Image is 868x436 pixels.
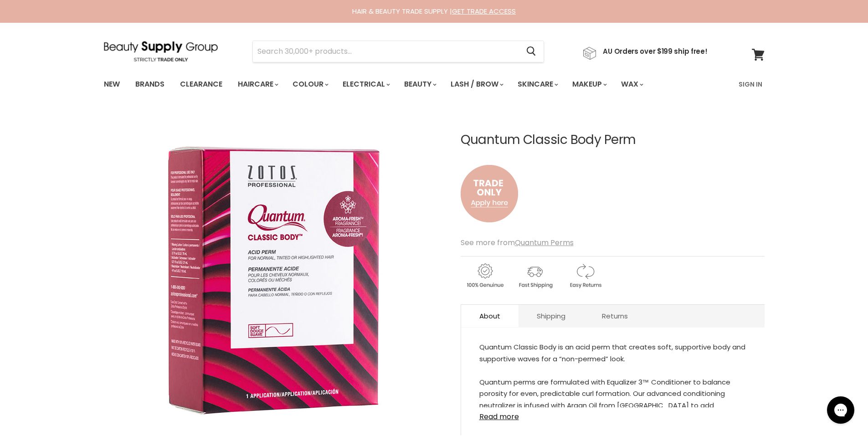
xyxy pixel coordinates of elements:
a: Makeup [565,75,612,94]
a: Skincare [511,75,564,94]
a: About [461,305,519,327]
a: Colour [286,75,334,94]
img: shipping.gif [511,262,559,290]
a: Quantum Perms [515,237,574,248]
span: See more from [461,237,574,248]
nav: Main [92,71,776,97]
a: GET TRADE ACCESS [452,6,516,16]
form: Product [252,41,544,62]
a: Lash / Brow [444,75,509,94]
h1: Quantum Classic Body Perm [461,133,765,147]
button: Search [519,41,544,62]
img: returns.gif [561,262,609,290]
a: Wax [614,75,649,94]
a: Shipping [519,305,584,327]
img: Quantum Classic Body Perm [137,144,411,417]
div: HAIR & BEAUTY TRADE SUPPLY | [92,7,776,16]
a: Haircare [231,75,284,94]
ul: Main menu [97,71,692,97]
a: Brands [128,75,171,94]
input: Search [253,41,519,62]
a: Returns [584,305,646,327]
a: New [97,75,127,94]
a: Electrical [336,75,395,94]
a: Read more [479,407,746,421]
a: Clearance [173,75,229,94]
iframe: Gorgias live chat messenger [822,393,859,427]
a: Beauty [397,75,442,94]
img: genuine.gif [461,262,509,290]
a: Sign In [733,75,768,94]
div: Quantum Classic Body is an acid perm that creates soft, supportive body and supportive waves for ... [479,341,746,407]
img: to.png [461,156,518,231]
